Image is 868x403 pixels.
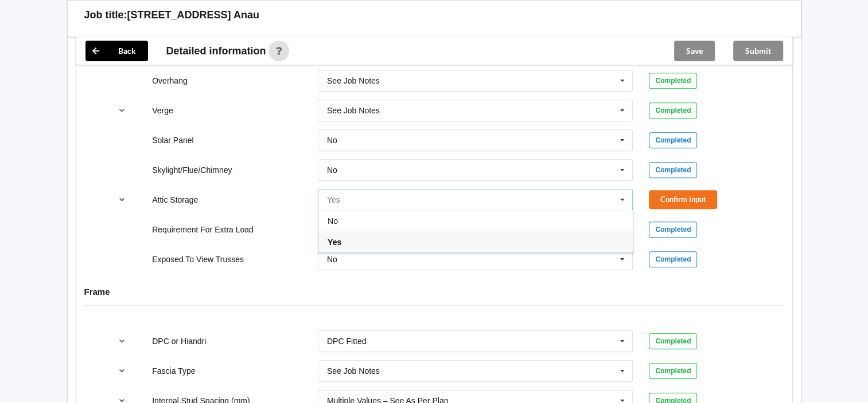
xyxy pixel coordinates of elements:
[127,9,259,22] h3: [STREET_ADDRESS] Anau
[649,162,697,178] div: Completed
[152,255,244,264] label: Exposed To View Trusses
[649,190,717,209] button: Confirm input
[649,251,697,267] div: Completed
[111,189,133,210] button: reference-toggle
[152,337,206,346] label: DPC or Hiandri
[328,238,341,247] span: Yes
[84,9,127,22] h3: Job title:
[327,255,337,263] div: No
[327,136,337,144] div: No
[84,286,784,297] h4: Frame
[649,73,697,89] div: Completed
[328,216,338,226] span: No
[327,367,380,375] div: See Job Notes
[111,100,133,121] button: reference-toggle
[152,366,195,376] label: Fascia Type
[649,363,697,379] div: Completed
[649,333,697,349] div: Completed
[152,136,193,145] label: Solar Panel
[649,102,697,118] div: Completed
[327,166,337,174] div: No
[649,132,697,148] div: Completed
[152,195,198,204] label: Attic Storage
[327,337,366,345] div: DPC Fitted
[327,77,380,85] div: See Job Notes
[152,225,254,234] label: Requirement For Extra Load
[327,106,380,114] div: See Job Notes
[649,222,697,238] div: Completed
[152,76,187,85] label: Overhang
[166,46,266,56] span: Detailed information
[152,165,232,175] label: Skylight/Flue/Chimney
[85,41,148,61] button: Back
[111,361,133,381] button: reference-toggle
[111,331,133,351] button: reference-toggle
[152,106,173,115] label: Verge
